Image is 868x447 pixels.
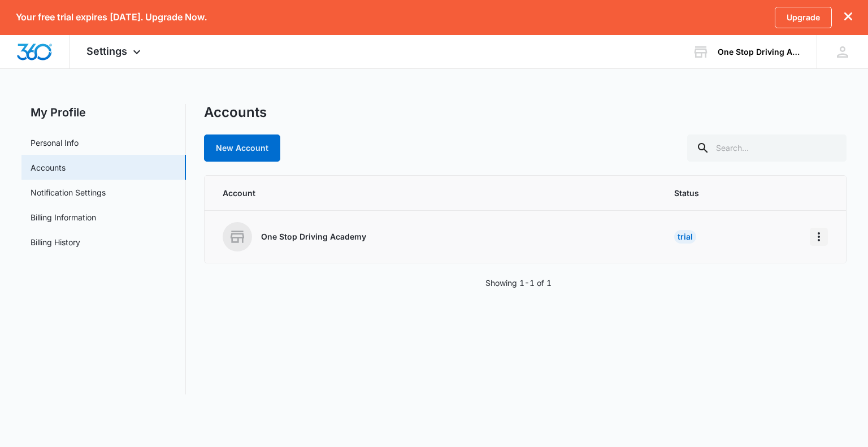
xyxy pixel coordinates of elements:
h1: Accounts [204,104,267,121]
button: Home [810,228,828,246]
a: New Account [204,134,280,162]
span: Status [674,187,782,199]
a: Billing Information [31,211,96,223]
div: Settings [70,35,160,68]
button: dismiss this dialog [844,12,852,23]
div: account name [718,47,800,57]
p: One Stop Driving Academy [261,231,366,242]
a: Accounts [31,162,66,173]
a: Notification Settings [31,186,106,198]
div: Trial [674,230,696,244]
h2: My Profile [21,104,186,121]
p: Showing 1-1 of 1 [485,277,552,289]
a: Billing History [31,236,80,248]
span: Settings [86,45,127,57]
input: Search... [687,134,847,162]
a: Upgrade [775,7,832,28]
span: Account [223,187,647,199]
p: Your free trial expires [DATE]. Upgrade Now. [16,12,207,23]
a: Personal Info [31,137,79,149]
